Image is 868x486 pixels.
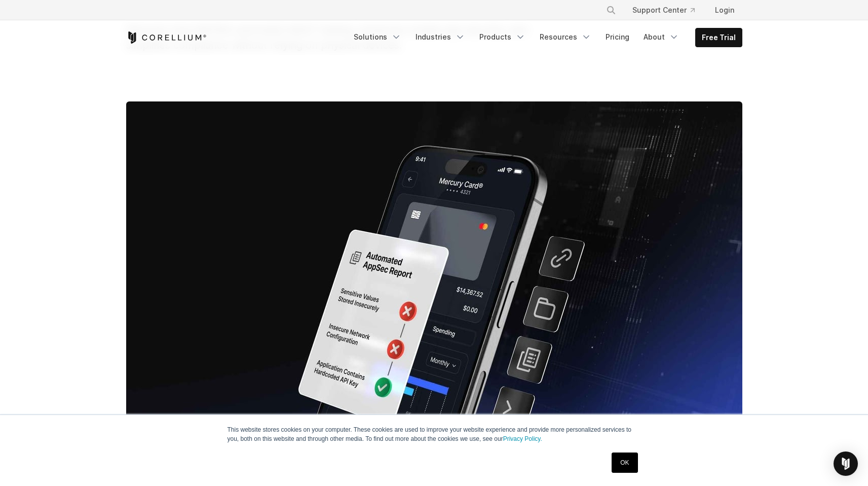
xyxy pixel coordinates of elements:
img: Corellium MATRIX: Automated MAST Testing for Mobile Security [126,101,742,448]
p: This website stores cookies on your computer. These cookies are used to improve your website expe... [228,425,641,443]
div: Navigation Menu [594,1,742,19]
a: Login [707,1,742,19]
a: Industries [409,28,471,46]
a: Solutions [348,28,407,46]
a: Products [473,28,532,46]
div: Open Intercom Messenger [834,452,858,476]
a: OK [612,453,637,473]
button: Search [602,1,620,19]
a: Corellium Home [126,31,207,44]
div: Navigation Menu [348,28,742,47]
a: About [637,28,685,46]
a: Resources [534,28,597,46]
a: Support Center [624,1,703,19]
a: Free Trial [696,28,742,47]
a: Privacy Policy. [503,435,542,442]
a: Pricing [599,28,635,46]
